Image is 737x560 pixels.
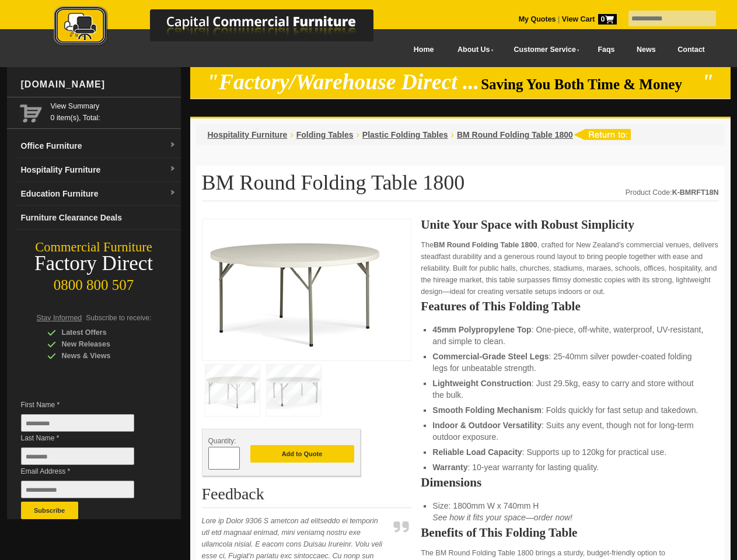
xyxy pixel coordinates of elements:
[451,129,454,141] li: ›
[47,350,158,362] div: News & Views
[208,225,383,351] img: BM Round Folding Table 1800
[432,325,531,334] strong: 45mm Polypropylene Top
[207,70,479,94] em: "Factory/Warehouse Direct ...
[672,188,719,197] strong: K-BMRFT18N
[21,432,152,444] span: Last Name *
[432,324,707,347] li: : One-piece, off-white, waterproof, UV-resistant, and simple to clean.
[51,100,176,112] a: View Summary
[432,405,542,415] strong: Smooth Folding Mechanism
[362,130,448,139] a: Plastic Folding Tables
[51,100,176,122] span: 0 item(s), Total:
[296,130,354,139] a: Folding Tables
[626,37,666,63] a: News
[432,404,707,416] li: : Folds quickly for fast setup and takedown.
[169,166,176,173] img: dropdown
[169,190,176,197] img: dropdown
[290,129,293,141] li: ›
[432,419,707,443] li: : Suits any event, though not for long-term outdoor exposure.
[432,421,542,430] strong: Indoor & Outdoor Versatility
[202,485,412,508] h2: Feedback
[16,134,181,158] a: Office Furnituredropdown
[21,466,152,477] span: Email Address *
[481,76,700,92] span: Saving You Both Time & Money
[598,14,617,24] span: 0
[16,182,181,206] a: Education Furnituredropdown
[169,142,176,149] img: dropdown
[7,271,181,293] div: 0800 800 507
[432,461,707,473] li: : 10-year warranty for lasting quality.
[501,37,586,63] a: Customer Service
[47,338,158,350] div: New Releases
[21,414,134,432] input: First Name *
[573,129,631,140] img: return to
[37,314,82,322] span: Stay Informed
[432,352,549,361] strong: Commercial-Grade Steel Legs
[16,67,181,102] div: [DOMAIN_NAME]
[86,314,151,322] span: Subscribe to receive:
[432,500,707,523] li: Size: 1800mm W x 740mm H
[22,6,430,48] img: Capital Commercial Furniture Logo
[202,171,719,201] h1: BM Round Folding Table 1800
[21,399,152,411] span: First Name *
[21,447,134,465] input: Last Name *
[421,300,718,312] h2: Features of This Folding Table
[587,37,626,63] a: Faqs
[432,377,707,401] li: : Just 29.5kg, easy to carry and store without the bulk.
[626,187,719,198] div: Product Code:
[432,513,572,522] em: See how it fits your space—order now!
[432,379,532,388] strong: Lightweight Construction
[208,437,236,445] span: Quantity:
[701,70,714,94] em: "
[16,206,181,230] a: Furniture Clearance Deals
[432,446,707,458] li: : Supports up to 120kg for practical use.
[421,239,718,297] p: The , crafted for New Zealand’s commercial venues, delivers steadfast durability and a generous r...
[434,241,537,249] strong: BM Round Folding Table 1800
[356,129,359,141] li: ›
[519,15,556,23] a: My Quotes
[250,445,354,463] button: Add to Quote
[666,37,715,63] a: Contact
[421,477,718,488] h2: Dimensions
[421,219,718,230] h2: Unite Your Space with Robust Simplicity
[560,15,616,23] a: View Cart0
[421,527,718,538] h2: Benefits of This Folding Table
[7,239,181,256] div: Commercial Furniture
[47,327,158,338] div: Latest Offers
[562,15,617,23] strong: View Cart
[432,447,522,457] strong: Reliable Load Capacity
[445,37,501,63] a: About Us
[457,130,573,139] a: BM Round Folding Table 1800
[21,502,78,519] button: Subscribe
[22,6,430,52] a: Capital Commercial Furniture Logo
[16,158,181,182] a: Hospitality Furnituredropdown
[208,130,288,139] a: Hospitality Furniture
[7,256,181,272] div: Factory Direct
[432,351,707,374] li: : 25-40mm silver powder-coated folding legs for unbeatable strength.
[432,463,467,472] strong: Warranty
[21,481,134,498] input: Email Address *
